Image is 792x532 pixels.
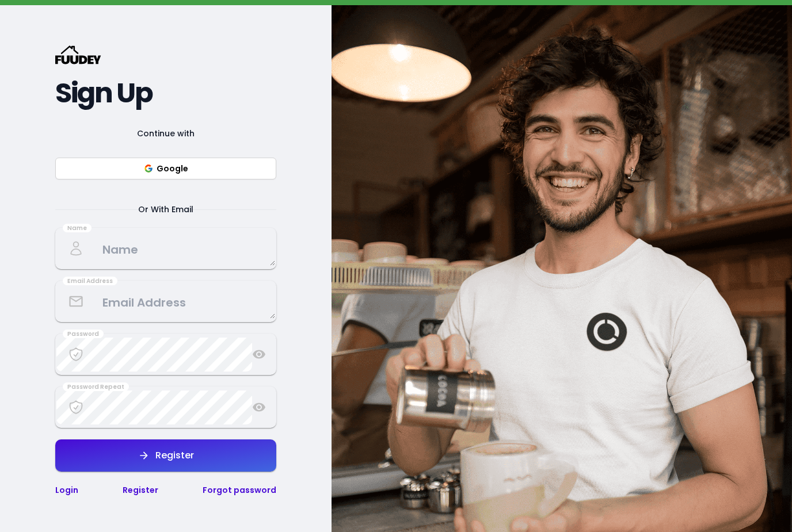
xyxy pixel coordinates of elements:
[63,330,104,339] div: Password
[123,127,208,140] span: Continue with
[150,451,194,460] div: Register
[124,202,207,216] span: Or With Email
[55,158,276,179] button: Google
[63,224,92,233] div: Name
[123,484,158,496] a: Register
[55,439,276,472] button: Register
[203,484,276,496] a: Forgot password
[63,382,129,392] div: Password Repeat
[63,277,117,286] div: Email Address
[55,484,78,496] a: Login
[55,83,276,104] h2: Sign Up
[55,45,101,64] svg: {/* Added fill="currentColor" here */} {/* This rectangle defines the background. Its explicit fi...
